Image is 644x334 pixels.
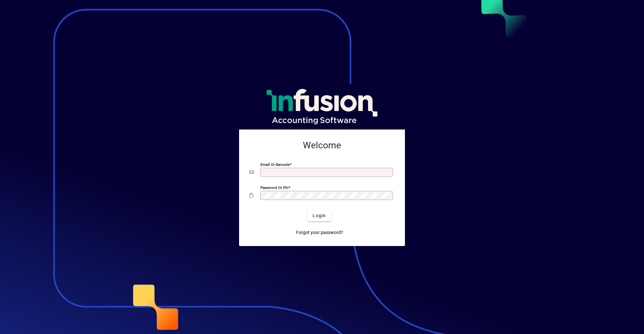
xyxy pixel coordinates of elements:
[307,210,331,221] button: Login
[296,229,343,236] span: Forgot your password?
[249,140,395,151] h2: Welcome
[260,162,290,167] mat-label: Email or Barcode
[260,185,288,190] mat-label: Password or Pin
[313,212,326,219] span: Login
[293,227,346,238] a: Forgot your password?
